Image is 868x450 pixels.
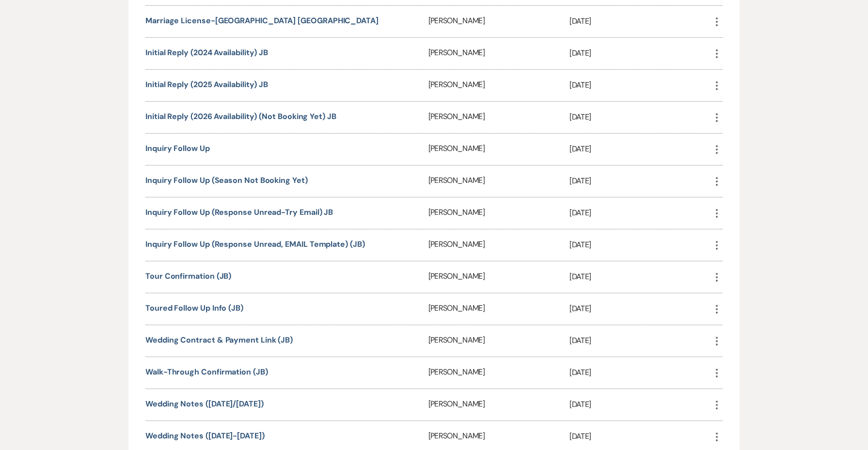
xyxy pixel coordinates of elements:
p: [DATE] [569,334,711,347]
p: [DATE] [569,398,711,411]
a: Initial Reply (2024 Availability) JB [145,47,268,58]
p: [DATE] [569,175,711,187]
div: [PERSON_NAME] [428,357,570,389]
a: Inquiry Follow Up [145,143,210,153]
p: [DATE] [569,143,711,155]
a: Inquiry Follow Up (Season not booking yet) [145,175,308,185]
p: [DATE] [569,270,711,283]
a: Initial Reply (2025 Availability) JB [145,79,268,90]
a: Inquiry Follow Up (Response Unread-Try Email) JB [145,207,333,217]
div: [PERSON_NAME] [428,70,570,101]
p: [DATE] [569,239,711,251]
div: [PERSON_NAME] [428,293,570,325]
a: Walk-Through Confirmation (JB) [145,367,268,377]
a: Inquiry Follow Up (Response unread, EMAIL template) (JB) [145,239,365,249]
a: Marriage License-[GEOGRAPHIC_DATA] [GEOGRAPHIC_DATA] [145,15,379,26]
p: [DATE] [569,302,711,315]
div: [PERSON_NAME] [428,38,570,69]
div: [PERSON_NAME] [428,389,570,420]
div: [PERSON_NAME] [428,6,570,37]
a: Wedding Contract & Payment Link (JB) [145,335,293,345]
a: Initial Reply (2026 Availability) (Not Booking Yet) JB [145,111,336,121]
p: [DATE] [569,15,711,28]
a: Tour Confirmation (JB) [145,271,231,281]
div: [PERSON_NAME] [428,229,570,261]
div: [PERSON_NAME] [428,325,570,357]
p: [DATE] [569,79,711,91]
p: [DATE] [569,366,711,379]
div: [PERSON_NAME] [428,134,570,165]
a: Wedding Notes ([DATE]/[DATE]) [145,399,264,409]
div: [PERSON_NAME] [428,102,570,133]
div: [PERSON_NAME] [428,261,570,293]
div: [PERSON_NAME] [428,165,570,197]
div: [PERSON_NAME] [428,197,570,229]
a: Toured Follow Up Info (JB) [145,303,243,313]
p: [DATE] [569,430,711,443]
p: [DATE] [569,47,711,60]
p: [DATE] [569,111,711,123]
p: [DATE] [569,207,711,219]
a: Wedding Notes ([DATE]-[DATE]) [145,431,265,441]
